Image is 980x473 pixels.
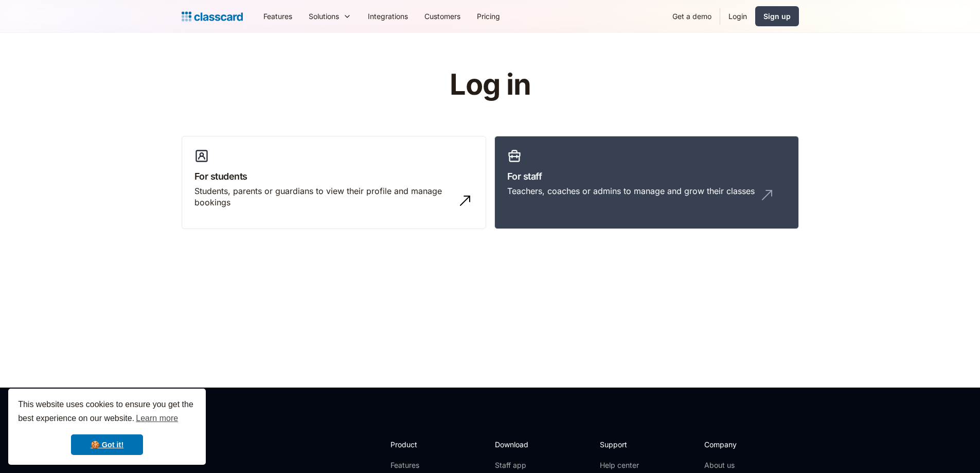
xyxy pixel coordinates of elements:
[495,439,537,450] h2: Download
[600,460,642,470] a: Help center
[469,5,508,28] a: Pricing
[255,5,300,28] a: Features
[300,5,360,28] div: Solutions
[8,389,206,465] div: cookieconsent
[182,136,486,230] a: For studentsStudents, parents or guardians to view their profile and manage bookings
[664,5,720,28] a: Get a demo
[416,5,469,28] a: Customers
[194,185,453,208] div: Students, parents or guardians to view their profile and manage bookings
[182,9,243,24] a: home
[390,439,446,450] h2: Product
[494,136,799,230] a: For staffTeachers, coaches or admins to manage and grow their classes
[390,460,446,470] a: Features
[763,11,791,22] div: Sign up
[360,5,416,28] a: Integrations
[134,411,180,426] a: learn more about cookies
[507,169,786,183] h3: For staff
[327,69,653,101] h1: Log in
[309,11,339,22] div: Solutions
[704,439,773,450] h2: Company
[704,460,773,470] a: About us
[755,6,799,26] a: Sign up
[507,185,755,197] div: Teachers, coaches or admins to manage and grow their classes
[600,439,642,450] h2: Support
[194,169,473,183] h3: For students
[18,398,196,426] span: This website uses cookies to ensure you get the best experience on our website.
[495,460,537,470] a: Staff app
[71,434,143,455] a: dismiss cookie message
[720,5,755,28] a: Login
